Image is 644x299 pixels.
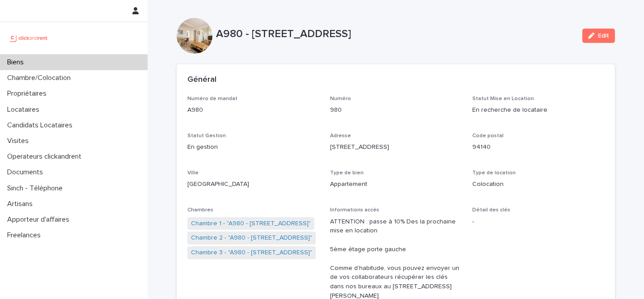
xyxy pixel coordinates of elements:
[187,170,199,176] span: Ville
[187,105,319,115] p: A980
[4,121,80,130] p: Candidats Locataires
[330,170,364,176] span: Type de bien
[330,180,462,189] p: Appartement
[472,143,604,152] p: 94140
[582,29,615,43] button: Edit
[330,105,462,115] p: 980
[191,219,311,228] a: Chambre 1 - "A980 - [STREET_ADDRESS]"
[4,74,78,82] p: Chambre/Colocation
[598,33,609,39] span: Edit
[187,133,226,139] span: Statut Gestion
[187,180,319,189] p: [GEOGRAPHIC_DATA]
[4,231,48,240] p: Freelances
[187,207,213,213] span: Chambres
[472,133,504,139] span: Code postal
[472,96,534,101] span: Statut Mise en Location
[472,180,604,189] p: Colocation
[187,75,216,85] h2: Général
[187,143,319,152] p: En gestion
[4,215,76,224] p: Apporteur d'affaires
[191,248,312,257] a: Chambre 3 - "A980 - [STREET_ADDRESS]"
[330,96,351,101] span: Numéro
[4,105,47,114] p: Locataires
[4,137,36,145] p: Visites
[330,133,351,139] span: Adresse
[4,200,40,208] p: Artisans
[472,217,604,227] p: -
[4,152,89,161] p: Operateurs clickandrent
[216,28,575,41] p: A980 - [STREET_ADDRESS]
[4,58,31,67] p: Biens
[191,233,312,243] a: Chambre 2 - "A980 - [STREET_ADDRESS]"
[330,207,379,213] span: Informations accès
[4,168,50,177] p: Documents
[330,143,462,152] p: [STREET_ADDRESS]
[4,89,54,98] p: Propriétaires
[187,96,237,101] span: Numéro de mandat
[472,207,510,213] span: Détail des clés
[472,170,516,176] span: Type de location
[472,105,604,115] p: En recherche de locataire
[4,184,70,193] p: Sinch - Téléphone
[7,29,51,47] img: UCB0brd3T0yccxBKYDjQ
